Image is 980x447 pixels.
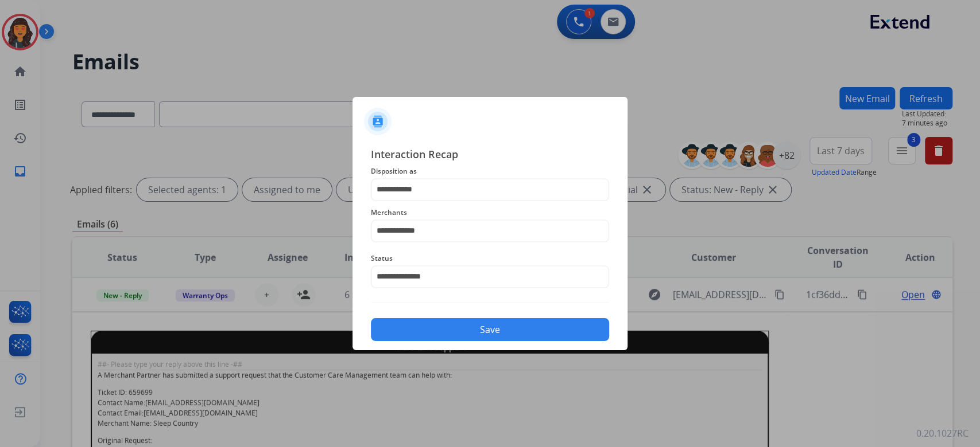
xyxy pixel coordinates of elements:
[364,108,392,135] img: contactIcon
[916,426,969,440] p: 0.20.1027RC
[371,302,609,303] img: contact-recap-line.svg
[371,206,609,219] span: Merchants
[371,146,609,164] span: Interaction Recap
[371,318,609,341] button: Save
[371,252,609,265] span: Status
[371,164,609,178] span: Disposition as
